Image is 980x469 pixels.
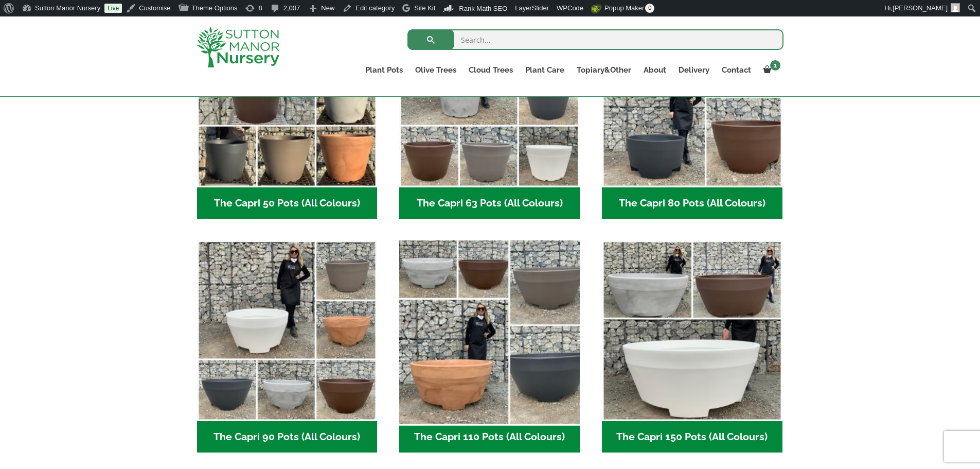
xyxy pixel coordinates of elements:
[399,240,580,453] a: Visit product category The Capri 110 Pots (All Colours)
[571,63,637,77] a: Topiary&Other
[409,63,462,77] a: Olive Trees
[407,29,783,50] input: Search...
[399,7,580,219] a: Visit product category The Capri 63 Pots (All Colours)
[197,421,378,453] h2: The Capri 90 Pots (All Colours)
[197,187,378,219] h2: The Capri 50 Pots (All Colours)
[602,240,782,421] img: The Capri 150 Pots (All Colours)
[197,27,279,67] img: logo
[197,240,378,453] a: Visit product category The Capri 90 Pots (All Colours)
[399,187,580,219] h2: The Capri 63 Pots (All Colours)
[645,4,654,13] span: 0
[893,4,948,12] span: [PERSON_NAME]
[637,63,672,77] a: About
[672,63,716,77] a: Delivery
[197,7,378,187] img: The Capri 50 Pots (All Colours)
[197,240,378,421] img: The Capri 90 Pots (All Colours)
[399,7,580,187] img: The Capri 63 Pots (All Colours)
[104,4,122,13] a: Live
[399,421,580,453] h2: The Capri 110 Pots (All Colours)
[716,63,757,77] a: Contact
[757,63,783,77] a: 1
[602,240,782,453] a: Visit product category The Capri 150 Pots (All Colours)
[359,63,409,77] a: Plant Pots
[459,5,507,12] span: Rank Math SEO
[602,7,782,219] a: Visit product category The Capri 80 Pots (All Colours)
[462,63,519,77] a: Cloud Trees
[414,4,435,12] span: Site Kit
[395,236,584,426] img: The Capri 110 Pots (All Colours)
[602,187,782,219] h2: The Capri 80 Pots (All Colours)
[602,421,782,453] h2: The Capri 150 Pots (All Colours)
[519,63,571,77] a: Plant Care
[197,7,378,219] a: Visit product category The Capri 50 Pots (All Colours)
[770,60,780,71] span: 1
[602,7,782,187] img: The Capri 80 Pots (All Colours)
